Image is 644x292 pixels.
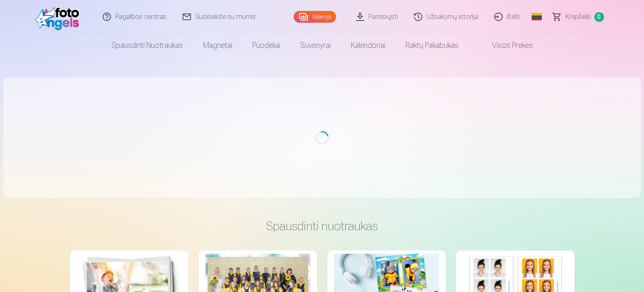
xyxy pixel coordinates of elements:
[242,34,290,57] a: Puodeliai
[101,34,193,57] a: Spausdinti nuotraukas
[341,34,395,57] a: Kalendoriai
[193,34,242,57] a: Magnetai
[565,12,591,22] span: Krepšelis
[395,34,469,57] a: Raktų pakabukas
[294,11,336,23] a: Galerija
[469,34,543,57] a: Visos prekės
[35,3,84,30] img: /fa2
[77,218,568,234] h3: Spausdinti nuotraukas
[290,34,341,57] a: Suvenyrai
[594,12,604,22] span: 0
